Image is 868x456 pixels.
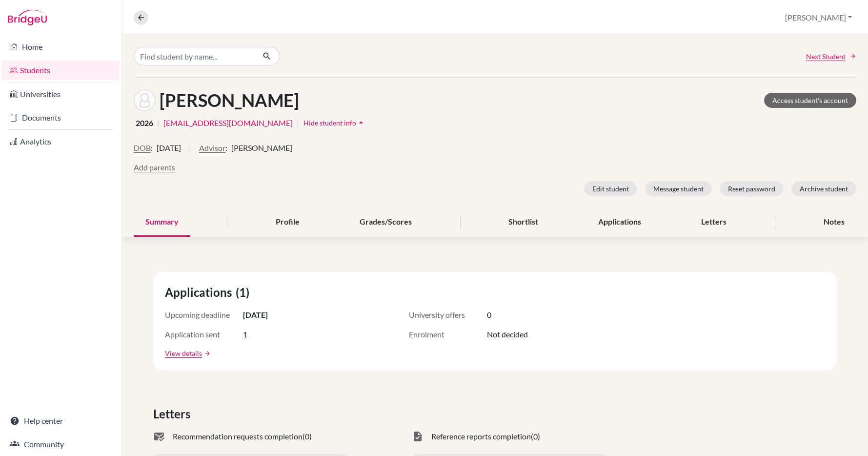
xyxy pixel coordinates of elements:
button: DOB [134,142,151,154]
a: Next Student [806,51,856,62]
span: (1) [236,284,253,301]
a: Community [2,435,120,454]
span: Next Student [806,51,846,62]
a: Documents [2,108,120,127]
button: Archive student [791,181,856,196]
span: 1 [243,329,247,340]
span: (0) [303,431,312,442]
div: Notes [812,208,856,237]
div: Letters [689,208,738,237]
span: Upcoming deadline [165,309,243,321]
div: Summary [134,208,190,237]
a: Students [2,61,120,80]
span: [PERSON_NAME] [231,142,292,154]
span: Enrolment [409,329,487,340]
span: : [225,142,227,154]
span: Not decided [487,329,528,340]
span: Recommendation requests completion [173,431,303,442]
span: [DATE] [157,142,181,154]
i: arrow_drop_up [356,118,366,127]
div: Shortlist [497,208,550,237]
span: University offers [409,309,487,321]
input: Find student by name... [134,47,255,65]
a: Help center [2,411,120,431]
span: [DATE] [243,309,268,321]
span: Hide student info [303,119,356,127]
button: Edit student [584,181,637,196]
img: Bridge-U [8,10,47,25]
button: Message student [645,181,712,196]
button: Hide student infoarrow_drop_up [303,115,366,130]
a: arrow_forward [202,350,211,357]
a: View details [165,348,202,358]
img: Maia Cook's avatar [134,89,156,111]
div: Grades/Scores [348,208,424,237]
a: [EMAIL_ADDRESS][DOMAIN_NAME] [163,117,293,129]
div: Profile [264,208,311,237]
button: [PERSON_NAME] [781,8,856,27]
span: : [151,142,153,154]
div: Applications [586,208,653,237]
a: Universities [2,84,120,104]
button: Add parents [134,162,175,173]
span: Reference reports completion [431,431,531,442]
span: 2026 [136,117,153,129]
span: | [189,142,191,162]
span: | [297,117,299,129]
span: (0) [531,431,540,442]
span: task [412,431,424,442]
span: Letters [153,405,194,423]
a: Analytics [2,132,120,151]
span: | [157,117,160,129]
span: Applications [165,284,236,301]
a: Home [2,37,120,57]
button: Advisor [199,142,225,154]
button: Reset password [720,181,784,196]
a: Access student's account [764,93,856,108]
h1: [PERSON_NAME] [160,90,299,111]
span: Application sent [165,329,243,340]
span: 0 [487,309,491,321]
span: mark_email_read [153,431,165,442]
